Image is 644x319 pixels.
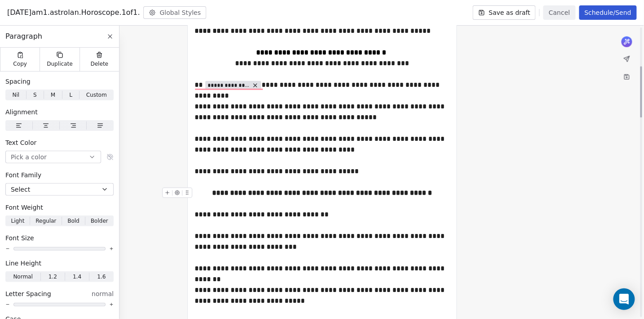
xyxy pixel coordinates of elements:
span: Font Weight [5,203,43,212]
span: Copy [13,60,27,67]
span: Custom [86,91,107,99]
span: Letter Spacing [5,289,51,298]
span: Bold [67,217,80,225]
span: 1.4 [73,273,81,281]
span: Font Size [5,234,34,243]
span: M [51,91,55,99]
button: Schedule/Send [579,5,637,20]
span: [DATE]am1.astrolan.Horoscope.1of1. [7,7,140,18]
span: Nil [12,91,19,99]
span: Text Color [5,138,36,147]
span: Normal [13,273,32,281]
span: Bolder [91,217,108,225]
span: Select [11,185,30,194]
div: Open Intercom Messenger [613,288,635,310]
span: 1.2 [49,273,57,281]
span: Duplicate [47,60,72,67]
button: Cancel [543,5,575,20]
span: Alignment [5,108,38,117]
span: Paragraph [5,31,42,42]
span: Font Family [5,171,41,180]
span: Spacing [5,77,31,86]
span: L [69,91,72,99]
span: Delete [91,60,109,67]
button: Pick a color [5,151,101,163]
span: Light [11,217,24,225]
span: Regular [36,217,56,225]
span: Line Height [5,259,41,268]
span: S [33,91,37,99]
button: Save as draft [473,5,536,20]
span: normal [92,289,114,298]
button: Global Styles [143,6,206,19]
span: 1.6 [97,273,106,281]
